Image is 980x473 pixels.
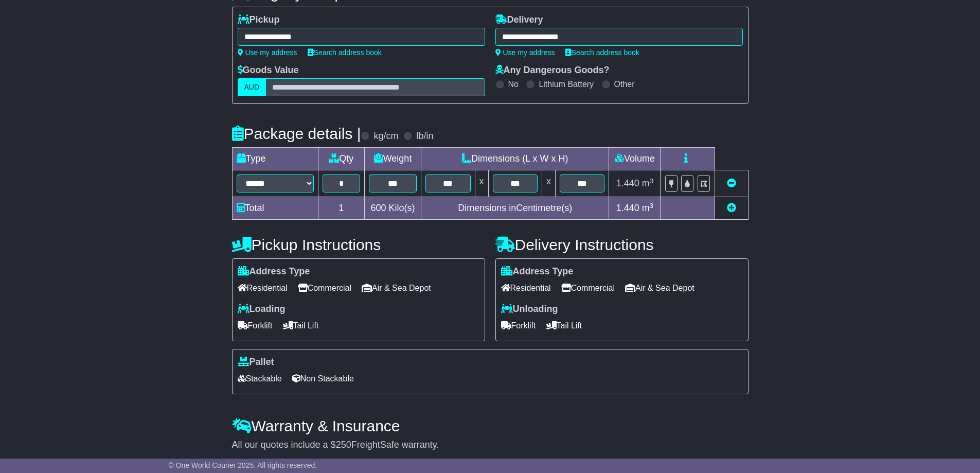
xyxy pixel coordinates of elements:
[642,203,654,213] span: m
[727,203,736,213] a: Add new item
[501,304,558,315] label: Unloading
[232,148,318,170] td: Type
[238,371,282,387] span: Stackable
[501,280,551,296] span: Residential
[495,48,555,57] a: Use my address
[614,79,635,89] label: Other
[616,203,639,213] span: 1.440
[238,48,297,57] a: Use my address
[501,318,536,334] span: Forklift
[495,65,610,76] label: Any Dangerous Goods?
[232,440,749,451] div: All our quotes include a $ FreightSafe warranty.
[546,318,582,334] span: Tail Lift
[232,236,485,253] h4: Pickup Instructions
[238,14,280,26] label: Pickup
[561,280,615,296] span: Commercial
[475,170,488,197] td: x
[308,48,382,57] a: Search address book
[318,197,365,220] td: 1
[238,266,310,277] label: Address Type
[365,148,421,170] td: Weight
[362,280,431,296] span: Air & Sea Depot
[421,148,609,170] td: Dimensions (L x W x H)
[298,280,351,296] span: Commercial
[232,125,361,142] h4: Package details |
[650,202,654,209] sup: 3
[238,65,299,76] label: Goods Value
[616,178,639,188] span: 1.440
[365,197,421,220] td: Kilo(s)
[625,280,694,296] span: Air & Sea Depot
[373,131,398,142] label: kg/cm
[292,371,354,387] span: Non Stackable
[650,177,654,185] sup: 3
[609,148,661,170] td: Volume
[318,148,365,170] td: Qty
[416,131,433,142] label: lb/in
[642,178,654,188] span: m
[238,304,286,315] label: Loading
[495,14,543,26] label: Delivery
[501,266,574,277] label: Address Type
[283,318,319,334] span: Tail Lift
[238,78,266,96] label: AUD
[508,79,519,89] label: No
[336,440,351,450] span: 250
[727,178,736,188] a: Remove this item
[232,197,318,220] td: Total
[542,170,555,197] td: x
[232,417,749,434] h4: Warranty & Insurance
[539,79,594,89] label: Lithium Battery
[371,203,386,213] span: 600
[169,461,317,469] span: © One World Courier 2025. All rights reserved.
[421,197,609,220] td: Dimensions in Centimetre(s)
[238,357,274,368] label: Pallet
[238,318,273,334] span: Forklift
[565,48,639,57] a: Search address book
[238,280,288,296] span: Residential
[495,236,749,253] h4: Delivery Instructions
